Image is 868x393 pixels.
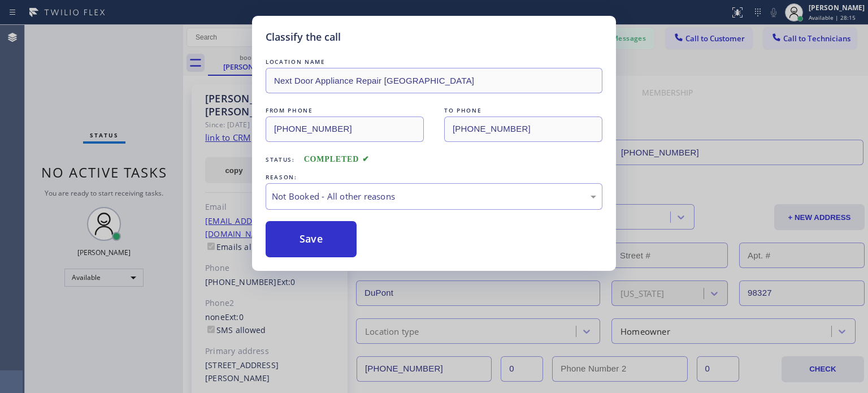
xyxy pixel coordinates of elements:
[266,56,602,68] div: LOCATION NAME
[266,105,424,116] div: FROM PHONE
[266,171,602,183] div: REASON:
[266,116,424,142] input: From phone
[266,29,341,45] h5: Classify the call
[444,116,602,142] input: To phone
[272,190,596,203] div: Not Booked - All other reasons
[444,105,602,116] div: TO PHONE
[304,155,370,163] span: COMPLETED
[266,221,357,257] button: Save
[266,156,295,163] span: Status:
